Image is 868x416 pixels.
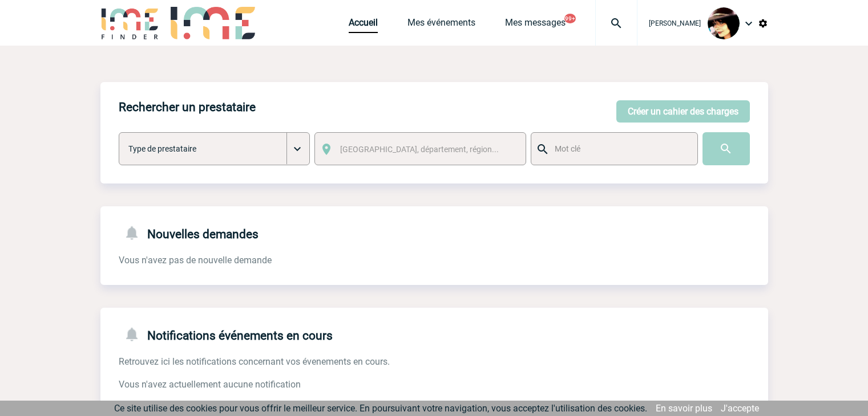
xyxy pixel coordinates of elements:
button: 99+ [564,14,576,23]
span: Vous n'avez actuellement aucune notification [119,379,301,390]
a: J'accepte [721,403,759,414]
a: Accueil [349,17,378,33]
h4: Rechercher un prestataire [119,100,256,114]
a: En savoir plus [656,403,712,414]
span: Ce site utilise des cookies pour vous offrir le meilleur service. En poursuivant votre navigation... [114,403,647,414]
input: Submit [703,132,750,165]
span: Vous n'avez pas de nouvelle demande [119,255,272,266]
img: notifications-24-px-g.png [123,326,147,342]
span: [GEOGRAPHIC_DATA], département, région... [340,145,499,154]
img: 101023-0.jpg [708,7,740,39]
h4: Notifications événements en cours [119,326,333,342]
a: Mes messages [505,17,566,33]
a: Mes événements [407,17,475,33]
span: [PERSON_NAME] [649,19,701,27]
input: Mot clé [552,141,687,156]
span: Retrouvez ici les notifications concernant vos évenements en cours. [119,356,390,367]
img: notifications-24-px-g.png [123,225,147,241]
img: IME-Finder [100,7,160,39]
h4: Nouvelles demandes [119,225,259,241]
